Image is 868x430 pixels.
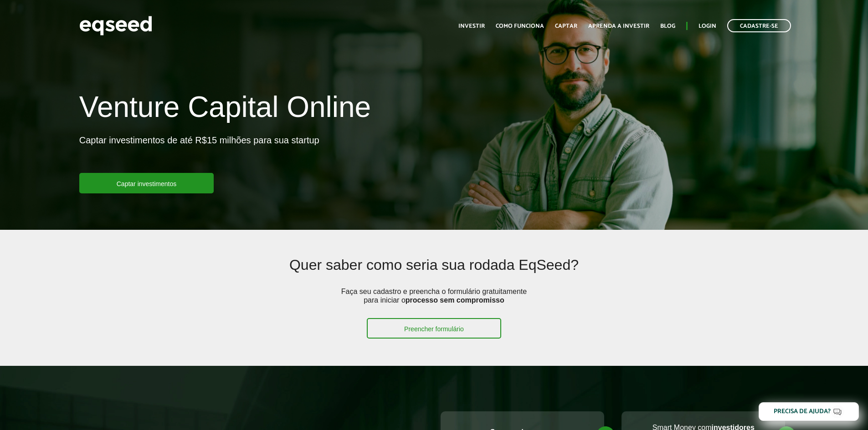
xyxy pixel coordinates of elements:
a: Investir [458,23,485,29]
a: Captar investimentos [79,173,214,193]
a: Cadastre-se [727,19,791,32]
a: Como funciona [496,23,544,29]
h1: Venture Capital Online [79,91,371,127]
a: Preencher formulário [367,318,501,339]
img: EqSeed [79,14,152,38]
a: Blog [660,23,675,29]
h2: Quer saber como seria sua rodada EqSeed? [151,257,716,287]
a: Captar [555,23,577,29]
strong: processo sem compromisso [406,296,504,304]
a: Aprenda a investir [588,23,649,29]
a: Login [699,23,716,29]
p: Faça seu cadastro e preencha o formulário gratuitamente para iniciar o [338,287,529,318]
p: Captar investimentos de até R$15 milhões para sua startup [79,135,319,173]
